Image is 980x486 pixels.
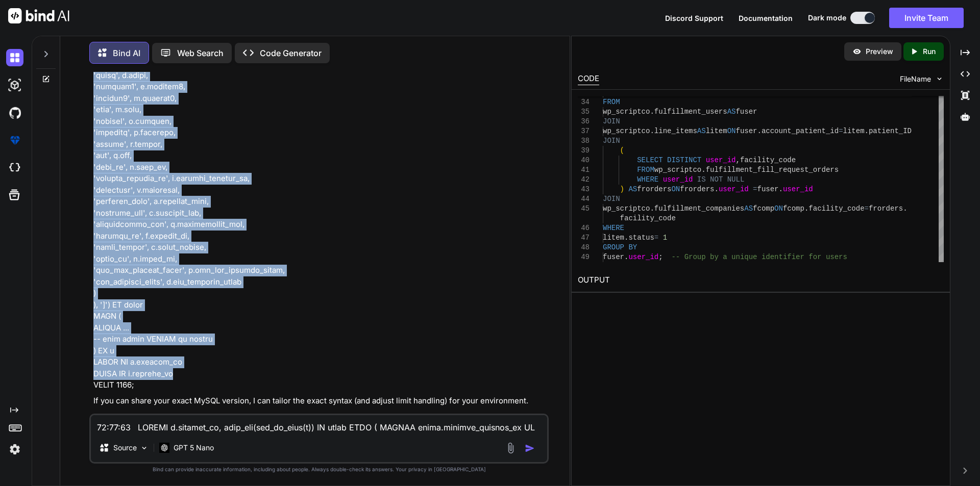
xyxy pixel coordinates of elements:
span: fuser [757,185,778,193]
span: fuser [603,253,624,261]
span: Discord Support [665,14,723,22]
span: fulfillment_fill_request_orders [705,166,838,174]
span: frorders [637,185,671,193]
span: . [757,127,761,135]
span: fuser [736,108,757,116]
span: BY [628,243,637,251]
span: ON [727,127,736,135]
span: FROM [603,98,620,106]
img: chevron down [935,74,944,83]
span: facility_code [808,204,864,213]
span: AS [697,127,705,135]
span: FileName [900,74,931,84]
p: Code Generator [260,47,322,59]
span: status [628,234,654,242]
div: 36 [578,117,590,126]
span: = [839,127,843,135]
span: ( [620,146,624,155]
span: JOIN [603,137,620,145]
span: JOIN [603,195,620,203]
span: . [650,108,654,116]
span: ; [658,253,663,261]
span: patient_ID [869,127,912,135]
button: Invite Team [889,8,964,28]
span: frorders [869,204,903,213]
span: . [864,127,868,135]
span: NOT [710,175,723,184]
div: 49 [578,252,590,262]
span: AS [744,204,753,213]
img: githubDark [6,104,23,121]
span: WHERE [637,175,658,184]
div: 35 [578,107,590,117]
div: 38 [578,136,590,146]
p: GPT 5 Nano [174,443,214,453]
span: JOIN [603,117,620,125]
span: FROM [637,166,654,174]
span: user_id [628,253,658,261]
span: litem [843,127,864,135]
span: ON [774,204,783,213]
p: Bind can provide inaccurate information, including about people. Always double-check its answers.... [89,466,549,473]
span: fuser [736,127,757,135]
span: frorders [680,185,714,193]
span: , [736,156,740,164]
span: fcomp [753,204,774,213]
span: facility_code [740,156,796,164]
div: 34 [578,97,590,107]
span: GROUP [603,243,624,251]
img: GPT 5 Nano [159,443,169,452]
span: wp_scriptco [603,127,650,135]
span: Documentation [739,14,793,22]
span: AS [727,108,736,116]
span: . [650,127,654,135]
span: = [864,204,868,213]
span: wp_scriptco [603,204,650,213]
div: 44 [578,194,590,204]
span: DISTINCT [667,156,701,164]
p: Preview [866,46,893,57]
span: fcomp [783,204,804,213]
span: . [650,204,654,213]
span: 1 [663,234,667,242]
img: darkChat [6,49,23,66]
div: 40 [578,156,590,165]
div: 39 [578,146,590,156]
span: wp_scriptco [603,108,650,116]
p: Run [923,46,936,57]
p: Web Search [177,47,224,59]
span: NULL [727,175,744,184]
span: facility_code [620,214,675,222]
span: . [624,253,628,261]
button: Discord Support [665,13,723,23]
span: fulfillment_users [654,108,727,116]
span: -- Group by a unique identifier for users [671,253,847,261]
img: Pick Models [140,444,149,452]
button: Documentation [739,13,793,23]
p: Source [113,443,137,453]
span: . [804,204,808,213]
img: darkAi-studio [6,76,23,94]
span: user_id [663,175,693,184]
span: line_items [654,127,697,135]
span: litem [603,234,624,242]
span: AS [628,185,637,193]
span: WHERE [603,224,624,232]
span: user_id [705,156,736,164]
span: Dark mode [808,13,846,23]
span: . [778,185,782,193]
span: ) [620,185,624,193]
div: 48 [578,243,590,252]
div: 46 [578,223,590,233]
img: premium [6,132,23,149]
div: 42 [578,175,590,185]
div: 47 [578,233,590,243]
span: = [654,234,658,242]
span: litem [705,127,727,135]
span: . [714,185,718,193]
span: = [753,185,757,193]
div: 41 [578,165,590,175]
img: preview [852,47,862,56]
span: user_id [783,185,813,193]
span: fulfillment_companies [654,204,744,213]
